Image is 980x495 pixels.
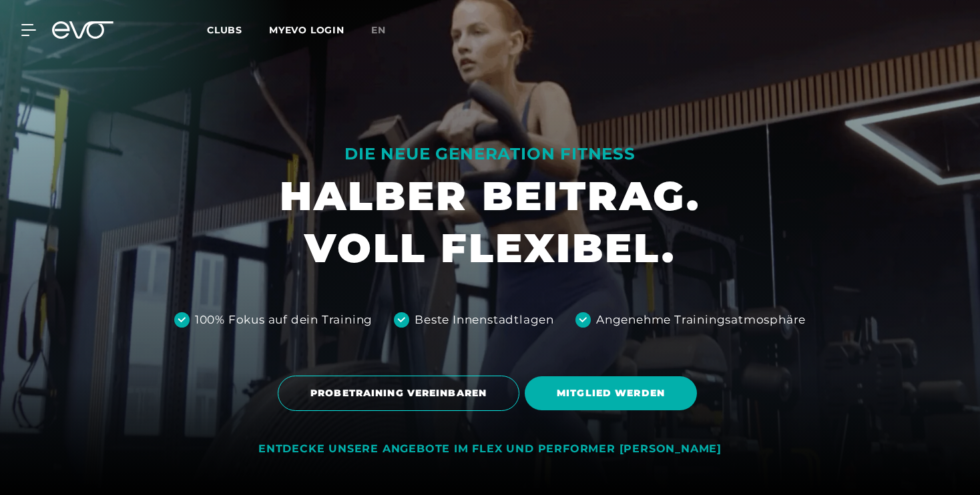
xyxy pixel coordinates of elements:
[207,23,269,36] a: Clubs
[596,312,806,329] div: Angenehme Trainingsatmosphäre
[195,312,373,329] div: 100% Fokus auf dein Training
[557,386,665,400] span: MITGLIED WERDEN
[371,24,386,36] span: en
[269,24,344,36] a: MYEVO LOGIN
[310,386,487,400] span: PROBETRAINING VEREINBAREN
[280,170,700,274] h1: HALBER BEITRAG. VOLL FLEXIBEL.
[280,143,700,165] div: DIE NEUE GENERATION FITNESS
[278,366,525,421] a: PROBETRAINING VEREINBAREN
[415,312,554,329] div: Beste Innenstadtlagen
[258,442,722,456] div: ENTDECKE UNSERE ANGEBOTE IM FLEX UND PERFORMER [PERSON_NAME]
[207,24,242,36] span: Clubs
[371,23,402,38] a: en
[525,366,702,420] a: MITGLIED WERDEN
